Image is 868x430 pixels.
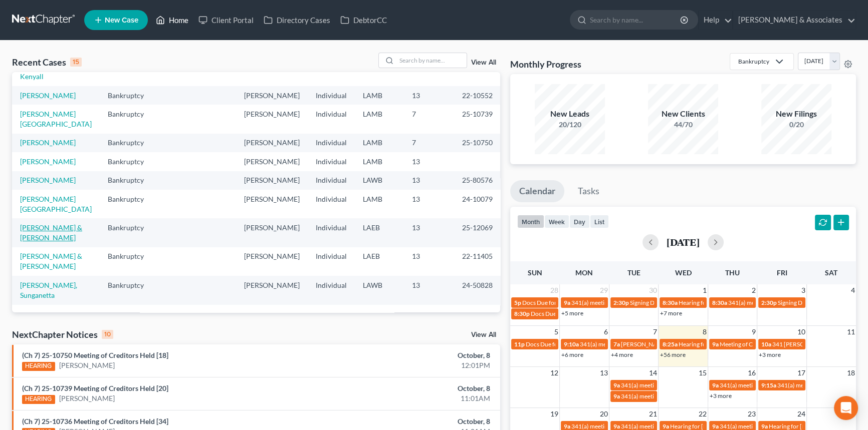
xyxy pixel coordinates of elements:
td: 22-10552 [454,86,502,105]
div: New Filings [761,108,831,120]
td: Individual [308,247,355,276]
td: [PERSON_NAME] [236,134,308,152]
span: 23 [747,408,757,420]
span: 9:15a [761,381,776,389]
div: New Leads [535,108,605,120]
a: View All [471,59,496,66]
span: 9a [564,299,570,306]
span: 3 [800,284,806,296]
span: Hearing for [PERSON_NAME] & [PERSON_NAME] [670,422,801,430]
span: 8:30a [712,299,727,306]
a: View All [471,331,496,338]
div: October, 8 [341,416,490,426]
a: Client Portal [193,11,259,29]
td: Individual [308,152,355,171]
span: 5p [514,299,521,306]
span: 9a [712,340,719,348]
span: 9a [613,422,620,430]
span: 341(a) meeting for [PERSON_NAME] [621,392,718,400]
td: [PERSON_NAME] [236,152,308,171]
span: 2:30p [613,299,629,306]
span: 8:30p [514,310,530,317]
div: HEARING [22,362,55,371]
span: 20 [599,408,609,420]
td: Individual [308,86,355,105]
span: Hearing for [PERSON_NAME] [679,340,757,348]
span: Docs Due for [PERSON_NAME] [526,340,608,348]
td: 13 [404,152,454,171]
td: 13 [404,171,454,190]
a: +3 more [759,351,781,358]
span: 8:25a [663,340,678,348]
span: 7 [652,326,658,338]
td: Bankruptcy [100,171,162,190]
span: 9a [613,381,620,389]
a: Directory Cases [259,11,335,29]
span: 341(a) meeting for [PERSON_NAME] [621,381,718,389]
td: LAEB [355,247,404,276]
a: [PERSON_NAME][GEOGRAPHIC_DATA] [20,110,92,128]
span: 9 [751,326,757,338]
a: +3 more [710,392,732,399]
input: Search by name... [590,11,682,29]
td: LAMB [355,105,404,133]
span: 341(a) meeting for [PERSON_NAME] [728,299,825,306]
button: day [569,215,590,228]
a: +6 more [561,351,583,358]
a: Tasks [569,180,608,202]
div: 44/70 [648,120,718,130]
a: (Ch 7) 25-10736 Meeting of Creditors Held [34] [22,417,168,425]
div: New Clients [648,108,718,120]
td: Bankruptcy [100,86,162,105]
td: Individual [308,105,355,133]
a: [PERSON_NAME][GEOGRAPHIC_DATA] [20,195,92,213]
span: 9a [712,422,719,430]
span: Sun [528,268,542,277]
span: 5 [553,326,559,338]
td: 25-80576 [454,171,502,190]
a: [PERSON_NAME] [59,360,115,370]
td: LAEB [355,218,404,247]
a: [PERSON_NAME] [20,91,76,100]
span: Meeting of Creditors for [PERSON_NAME] [720,340,831,348]
button: month [517,215,544,228]
td: Individual [308,134,355,152]
span: Sat [825,268,837,277]
td: [PERSON_NAME] [236,276,308,304]
a: Home [151,11,193,29]
span: Docs Due for [PERSON_NAME] [531,310,613,317]
a: +4 more [611,351,633,358]
a: Help [699,11,732,29]
td: 13 [404,218,454,247]
span: 17 [796,367,806,379]
h2: [DATE] [667,237,700,247]
span: 30 [648,284,658,296]
td: Bankruptcy [100,134,162,152]
td: 13 [404,86,454,105]
div: 15 [70,58,82,67]
a: +7 more [660,309,682,317]
td: 7 [404,134,454,152]
span: 8:30a [663,299,678,306]
span: 8 [702,326,708,338]
span: 13 [599,367,609,379]
td: Individual [308,276,355,304]
span: Fri [777,268,787,277]
a: [PERSON_NAME] [59,393,115,403]
span: 2 [751,284,757,296]
span: 341 [PERSON_NAME] [772,340,831,348]
div: Bankruptcy [738,57,769,66]
span: 6 [603,326,609,338]
a: (Ch 7) 25-10750 Meeting of Creditors Held [18] [22,351,168,359]
td: [PERSON_NAME] [236,86,308,105]
td: LAMB [355,152,404,171]
a: [PERSON_NAME] & [PERSON_NAME] [20,223,82,242]
span: Hearing for [PERSON_NAME] & [PERSON_NAME] [679,299,810,306]
div: Open Intercom Messenger [834,396,858,420]
span: 11 [846,326,856,338]
td: 13 [404,276,454,304]
span: 9:10a [564,340,579,348]
span: 14 [648,367,658,379]
a: [PERSON_NAME] & [PERSON_NAME] [20,252,82,270]
span: 9a [761,422,768,430]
